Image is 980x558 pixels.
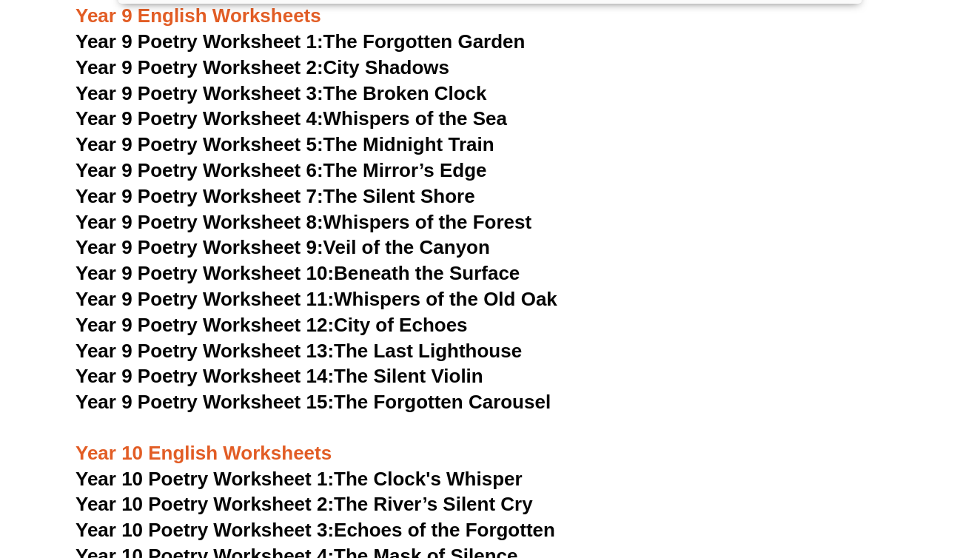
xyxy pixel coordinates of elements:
a: Year 9 Poetry Worksheet 15:The Forgotten Carousel [75,391,551,413]
span: Year 9 Poetry Worksheet 2: [75,56,323,78]
span: Year 9 Poetry Worksheet 4: [75,107,323,130]
a: Year 9 Poetry Worksheet 8:Whispers of the Forest [75,211,531,233]
a: Year 9 Poetry Worksheet 2:City Shadows [75,56,449,78]
span: Year 9 Poetry Worksheet 11: [75,288,334,310]
a: Year 9 Poetry Worksheet 13:The Last Lighthouse [75,340,522,362]
span: Year 9 Poetry Worksheet 14: [75,365,334,387]
span: Year 9 Poetry Worksheet 3: [75,82,323,104]
span: Year 9 Poetry Worksheet 7: [75,185,323,207]
span: Year 9 Poetry Worksheet 1: [75,30,323,53]
span: Year 9 Poetry Worksheet 13: [75,340,334,362]
span: Year 10 Poetry Worksheet 1: [75,468,334,490]
a: Year 9 Poetry Worksheet 11:Whispers of the Old Oak [75,288,557,310]
a: Year 10 Poetry Worksheet 2:The River’s Silent Cry [75,493,533,515]
a: Year 9 Poetry Worksheet 9:Veil of the Canyon [75,236,490,258]
a: Year 9 Poetry Worksheet 10:Beneath the Surface [75,262,520,284]
span: Year 9 Poetry Worksheet 15: [75,391,334,413]
a: Year 9 Poetry Worksheet 12:City of Echoes [75,314,468,336]
span: Year 10 Poetry Worksheet 3: [75,519,334,541]
a: Year 10 Poetry Worksheet 3:Echoes of the Forgotten [75,519,555,541]
span: Year 9 Poetry Worksheet 8: [75,211,323,233]
span: Year 9 Poetry Worksheet 10: [75,262,334,284]
span: Year 10 Poetry Worksheet 2: [75,493,334,515]
a: Year 9 Poetry Worksheet 6:The Mirror’s Edge [75,159,487,181]
a: Year 9 Poetry Worksheet 3:The Broken Clock [75,82,487,104]
a: Year 9 Poetry Worksheet 4:Whispers of the Sea [75,107,507,130]
span: Year 9 Poetry Worksheet 9: [75,236,323,258]
h3: Year 10 English Worksheets [75,416,905,466]
span: Year 9 Poetry Worksheet 12: [75,314,334,336]
a: Year 9 Poetry Worksheet 5:The Midnight Train [75,133,494,155]
a: Year 10 Poetry Worksheet 1:The Clock's Whisper [75,468,523,490]
span: Year 9 Poetry Worksheet 6: [75,159,323,181]
a: Year 9 Poetry Worksheet 7:The Silent Shore [75,185,475,207]
a: Year 9 Poetry Worksheet 1:The Forgotten Garden [75,30,525,53]
iframe: Chat Widget [726,391,980,558]
span: Year 9 Poetry Worksheet 5: [75,133,323,155]
a: Year 9 Poetry Worksheet 14:The Silent Violin [75,365,483,387]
